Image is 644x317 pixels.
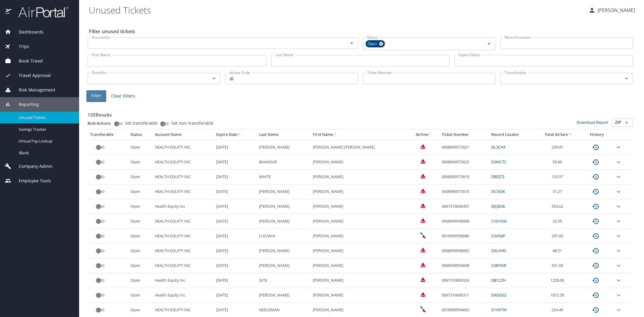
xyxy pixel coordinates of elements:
[536,288,582,303] td: 1072.29
[128,229,152,244] td: Open
[420,291,426,297] img: Delta Airlines
[214,199,257,214] td: [DATE]
[214,170,257,184] td: [DATE]
[214,155,257,170] td: [DATE]
[91,92,101,100] span: Filter
[257,244,311,258] td: [PERSON_NAME]
[420,143,426,149] img: Delta Airlines
[214,130,257,140] th: Expire Date
[128,199,152,214] td: Open
[214,273,257,288] td: [DATE]
[491,174,504,179] a: DBDZ7J
[439,170,489,184] td: 0068990573619
[214,214,257,229] td: [DATE]
[128,244,152,258] td: Open
[615,203,622,210] button: expand row
[11,58,43,64] span: Book Travel
[310,130,409,140] th: First Name
[366,41,381,47] span: Open
[89,1,584,19] h1: Unused Tickets
[310,229,409,244] td: [PERSON_NAME]
[214,244,257,258] td: [DATE]
[214,140,257,155] td: [DATE]
[623,118,631,127] button: Open
[491,218,507,224] a: CVD1KM
[409,130,439,140] th: Airline
[485,40,493,48] button: Open
[491,263,506,268] a: CXBYMR
[420,277,426,283] img: Delta Airlines
[19,115,72,120] span: Unused Tickets
[491,277,506,283] a: DB1CZH
[491,248,506,253] a: D3LVHD
[257,130,311,140] th: Last Name
[420,217,426,223] img: Delta Airlines
[568,133,572,137] button: sort
[615,292,622,299] button: expand row
[615,306,622,314] button: expand row
[439,214,489,229] td: 0068999958088
[577,120,608,125] a: Download Report
[89,27,634,36] h2: Filter unused tickets
[171,121,213,125] span: Set non-transferable
[257,214,311,229] td: [PERSON_NAME]
[257,258,311,273] td: [PERSON_NAME]
[88,120,116,126] p: Bulk Actions:
[536,155,582,170] td: 59.00
[536,214,582,229] td: 32.55
[11,87,55,93] span: Risk Management
[310,155,409,170] td: [PERSON_NAME]
[536,184,582,199] td: 31.27
[491,159,507,165] a: D3MCTC
[128,140,152,155] td: Open
[90,132,126,137] div: Transferable
[615,158,622,166] button: expand row
[348,39,356,47] button: Open
[366,40,385,47] div: Open
[310,184,409,199] td: [PERSON_NAME]
[128,155,152,170] td: Open
[420,203,426,209] img: Delta Airlines
[237,133,242,137] button: sort
[536,258,582,273] td: 531.60
[214,184,257,199] td: [DATE]
[257,288,311,303] td: [PERSON_NAME]
[310,170,409,184] td: [PERSON_NAME]
[428,133,432,137] button: sort
[491,144,505,150] a: DL3CHX
[439,244,489,258] td: 0068999958082
[582,130,612,140] th: History
[152,244,214,258] td: HEALTH EQUITY INC
[536,130,582,140] th: Total Airfare
[439,155,489,170] td: 0068990573623
[257,170,311,184] td: WHITE
[310,214,409,229] td: [PERSON_NAME]
[310,288,409,303] td: [PERSON_NAME]
[128,288,152,303] td: Open
[586,5,637,16] button: [PERSON_NAME]
[152,155,214,170] td: HEALTH EQUITY INC
[86,90,106,102] button: Filter
[152,184,214,199] td: HEALTH EQUITY INC
[11,178,51,184] span: Employee Tools
[615,277,622,284] button: expand row
[128,130,152,140] th: Status
[615,188,622,195] button: expand row
[19,126,72,132] span: Savings Tracker
[310,244,409,258] td: [PERSON_NAME]
[128,258,152,273] td: Open
[615,262,622,269] button: expand row
[536,229,582,244] td: 297.00
[128,184,152,199] td: Open
[125,121,158,125] span: Set transferable
[420,306,426,312] img: American Airlines
[615,232,622,240] button: expand row
[152,258,214,273] td: HEALTH EQUITY INC
[439,130,489,140] th: Ticket Number
[536,199,582,214] td: 553.62
[596,7,635,14] p: [PERSON_NAME]
[536,140,582,155] td: 239.97
[88,108,633,118] h3: 135 Results
[615,218,622,225] button: expand row
[420,173,426,179] img: Delta Airlines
